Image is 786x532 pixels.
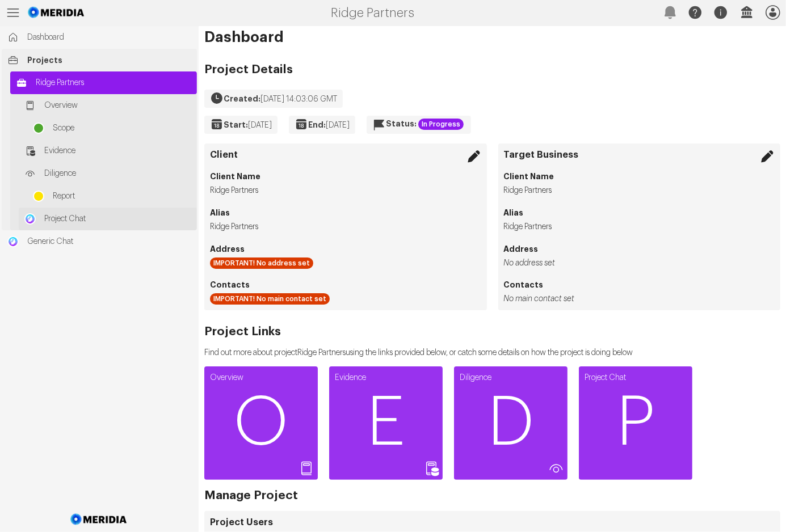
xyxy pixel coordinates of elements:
span: Projects [27,54,191,66]
a: Project ChatProject Chat [19,208,197,230]
i: No address set [504,259,556,267]
a: DiligenceD [454,366,568,480]
span: Project Chat [44,213,191,225]
strong: End: [308,121,326,129]
p: Find out more about project Ridge Partners using the links provided below, or catch some details ... [204,347,633,358]
h2: Project Links [204,326,633,337]
h3: Client [210,149,481,161]
span: P [579,389,692,457]
span: Evidence [44,145,191,157]
span: Dashboard [27,32,191,43]
a: OverviewO [204,366,318,480]
span: O [204,389,318,457]
span: Overview [44,100,191,111]
h4: Address [504,243,775,255]
span: Diligence [44,168,191,179]
a: Overview [19,94,197,117]
a: Evidence [19,140,197,162]
h4: Alias [504,207,775,218]
a: Diligence [19,162,197,185]
i: No main contact set [504,295,575,303]
h4: Alias [210,207,481,218]
strong: Start: [224,121,248,129]
div: IMPORTANT! No main contact set [210,293,330,305]
span: [DATE] 14:03:06 GMT [260,95,337,103]
strong: Created: [224,95,260,103]
span: Report [53,191,191,202]
h4: Client Name [210,171,481,182]
span: Ridge Partners [36,77,191,88]
h4: Contacts [504,279,775,290]
a: Dashboard [2,26,197,49]
span: E [329,389,443,457]
a: Report [27,185,197,208]
a: Generic ChatGeneric Chat [2,230,197,253]
h2: Project Details [204,64,471,75]
a: Ridge Partners [10,71,197,94]
h2: Manage Project [204,490,298,501]
li: Ridge Partners [210,185,481,196]
h1: Dashboard [204,32,780,43]
img: Generic Chat [7,236,19,247]
h3: Target Business [504,149,775,161]
img: Meridia Logo [69,507,129,532]
svg: Created On [210,91,224,105]
h4: Client Name [504,171,775,182]
span: D [454,389,568,457]
span: Generic Chat [27,236,191,247]
a: Scope [27,117,197,140]
li: Ridge Partners [504,185,775,196]
div: IMPORTANT! No address set [210,257,313,269]
span: [DATE] [326,121,350,129]
img: Project Chat [24,213,36,225]
div: In Progress [418,119,464,130]
h3: Project Users [210,517,775,528]
li: Ridge Partners [210,221,481,233]
h4: Address [210,243,481,255]
a: EvidenceE [329,366,443,480]
li: Ridge Partners [504,221,775,233]
h4: Contacts [210,279,481,290]
span: Scope [53,123,191,134]
span: [DATE] [248,121,272,129]
strong: Status: [386,120,417,128]
a: Projects [2,49,197,71]
a: Project ChatP [579,366,692,480]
